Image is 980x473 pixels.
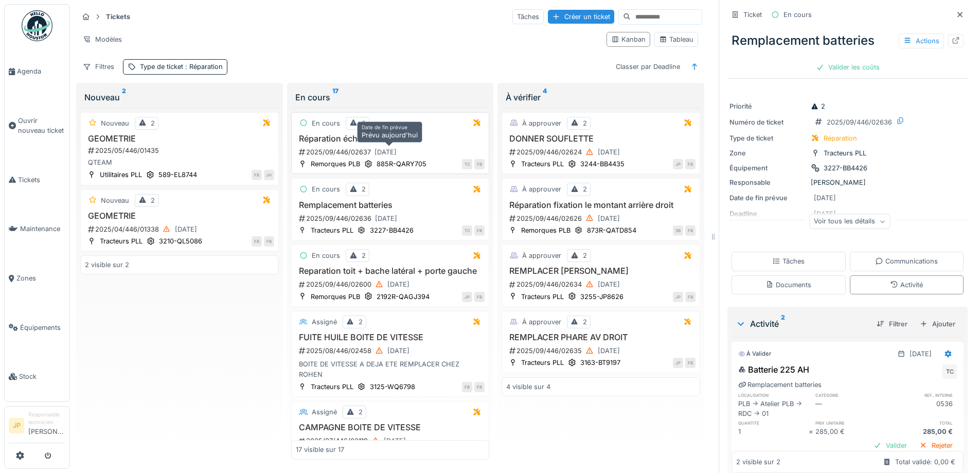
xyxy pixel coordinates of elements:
sup: 4 [543,91,547,103]
div: TC [942,364,957,379]
div: Type de ticket [729,133,807,143]
div: Utilitaires PLL [100,170,142,180]
div: Remplacement batteries [727,27,968,54]
div: 285,00 € [886,427,957,436]
h3: CAMPAGNE BOITE DE VITESSE [296,423,485,432]
h6: prix unitaire [815,419,886,426]
div: Responsable technicien [28,411,65,427]
div: Activité [736,318,868,330]
a: Tickets [5,155,69,205]
h3: Réparation échelle [296,134,485,144]
div: Type de ticket [140,62,223,72]
div: 3227-BB4426 [824,163,867,173]
h3: GEOMETRIE [85,134,274,144]
div: Filtrer [872,317,912,331]
div: 2025/04/446/01338 [87,223,274,236]
div: 2 visible sur 2 [736,457,780,467]
div: Valider [869,439,911,452]
div: Zone [729,148,807,158]
div: FB [685,159,696,169]
div: [DATE] [598,346,620,356]
div: [DATE] [387,279,409,289]
div: Kanban [611,34,646,44]
span: Agenda [17,66,65,76]
a: Stock [5,352,69,401]
div: 2 [583,184,587,194]
h6: quantité [738,419,809,426]
div: 2 [362,251,366,260]
span: Zones [16,273,65,283]
div: 2192R-QAGJ394 [377,292,430,302]
span: Maintenance [20,224,65,234]
div: Voir tous les détails [809,214,890,229]
div: FB [252,236,262,247]
span: : Réparation [183,63,223,71]
div: [DATE] [910,349,932,359]
h6: ref. interne [886,392,957,398]
div: 2 [583,251,587,260]
div: × [809,427,815,436]
div: Créer un ticket [548,10,614,24]
div: 3255-JP8626 [580,292,623,302]
div: Date de fin prévue [729,193,807,203]
div: 17 visible sur 17 [296,445,344,454]
span: Ouvrir nouveau ticket [18,116,65,135]
div: TC [462,159,472,169]
div: En cours [312,184,340,194]
div: 0536 [886,399,957,418]
div: Numéro de ticket [729,117,807,127]
div: Tracteurs PLL [521,292,564,302]
div: 2 [583,317,587,327]
div: En cours [295,91,486,103]
div: [DATE] [598,147,620,157]
sup: 17 [332,91,338,103]
div: Remorques PLB [311,292,360,302]
div: JP [673,358,683,368]
div: Communications [875,256,938,266]
a: Ouvrir nouveau ticket [5,96,69,155]
div: 2 [362,118,366,128]
span: Équipements [20,323,65,332]
div: 885R-QARY705 [377,159,426,169]
div: 285,00 € [815,427,886,436]
div: [DATE] [375,147,397,157]
a: JP Responsable technicien[PERSON_NAME] [9,411,65,443]
div: JP [462,292,472,302]
h6: Date de fin prévue [362,124,418,130]
div: 2025/09/446/02626 [508,212,696,225]
div: Assigné [312,317,337,327]
div: 2 [359,407,363,417]
div: FB [252,170,262,180]
div: FB [474,292,485,302]
div: Remplacement batteries [738,380,822,390]
div: 1 [738,427,809,436]
div: Équipement [729,163,807,173]
div: Documents [765,280,811,290]
div: Tracteurs PLL [521,358,564,367]
div: Filtres [78,59,119,74]
div: Tracteurs PLL [824,148,866,158]
li: [PERSON_NAME] [28,411,65,441]
div: 2025/08/446/02458 [298,344,485,357]
div: SB [673,225,683,236]
div: 2 [151,196,155,205]
div: Nouveau [101,196,129,205]
span: Stock [19,372,65,381]
div: Actions [899,33,944,48]
div: Classer par Deadline [611,59,685,74]
div: 2025/07/446/02119 [298,434,485,447]
div: À approuver [522,184,561,194]
div: En cours [312,251,340,260]
a: Zones [5,254,69,303]
div: JP [673,292,683,302]
div: Ajouter [916,317,959,331]
sup: 2 [122,91,126,103]
div: À approuver [522,317,561,327]
div: FB [474,225,485,236]
span: Tickets [18,175,65,185]
div: FB [264,236,274,247]
div: 3227-BB4426 [370,225,414,235]
h3: GEOMETRIE [85,211,274,221]
div: FB [462,382,472,392]
div: Activité [890,280,923,290]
